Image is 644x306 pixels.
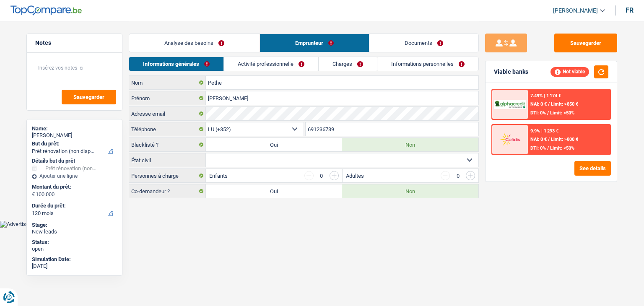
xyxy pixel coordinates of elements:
[129,107,206,120] label: Adresse email
[32,263,117,270] div: [DATE]
[306,122,479,136] input: 242627
[260,34,369,52] a: Emprunteur
[319,57,377,71] a: Charges
[35,39,114,47] h5: Notes
[32,256,117,263] div: Simulation Date:
[530,101,547,107] span: NAI: 0 €
[206,138,342,151] label: Oui
[454,173,462,179] div: 0
[530,110,546,116] span: DTI: 0%
[494,132,525,147] img: Cofidis
[550,110,574,116] span: Limit: <50%
[32,158,117,164] div: Détails but du prêt
[551,101,578,107] span: Limit: >850 €
[626,6,634,14] div: fr
[547,145,549,151] span: /
[551,137,578,142] span: Limit: >800 €
[206,184,342,198] label: Oui
[494,100,525,109] img: AlphaCredit
[346,173,364,179] label: Adultes
[32,132,117,139] div: [PERSON_NAME]
[129,34,260,52] a: Analyse des besoins
[377,57,478,71] a: Informations personnelles
[32,202,115,209] label: Durée du prêt:
[550,145,574,151] span: Limit: <50%
[129,76,206,89] label: Nom
[129,169,206,182] label: Personnes à charge
[32,246,117,252] div: open
[530,137,547,142] span: NAI: 0 €
[551,67,589,76] div: Not viable
[548,101,550,107] span: /
[129,184,206,198] label: Co-demandeur ?
[32,184,115,190] label: Montant du prêt:
[547,110,549,116] span: /
[73,94,104,100] span: Sauvegarder
[32,239,117,246] div: Status:
[369,34,478,52] a: Documents
[32,228,117,235] div: New leads
[224,57,318,71] a: Activité professionnelle
[129,91,206,105] label: Prénom
[318,173,325,179] div: 0
[554,34,617,52] button: Sauvegarder
[530,93,561,99] div: 7.49% | 1 174 €
[32,125,117,132] div: Name:
[62,90,116,104] button: Sauvegarder
[32,222,117,228] div: Stage:
[342,138,478,151] label: Non
[129,57,223,71] a: Informations générales
[10,5,82,16] img: TopCompare Logo
[574,161,611,176] button: See details
[129,122,206,136] label: Téléphone
[530,128,558,134] div: 9.9% | 1 293 €
[129,138,206,151] label: Blacklisté ?
[342,184,478,198] label: Non
[494,68,528,75] div: Viable banks
[530,145,546,151] span: DTI: 0%
[546,4,605,18] a: [PERSON_NAME]
[32,140,115,147] label: But du prêt:
[32,191,35,198] span: €
[553,7,598,14] span: [PERSON_NAME]
[129,153,206,167] label: État civil
[548,137,550,142] span: /
[32,173,117,179] div: Ajouter une ligne
[209,173,228,179] label: Enfants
